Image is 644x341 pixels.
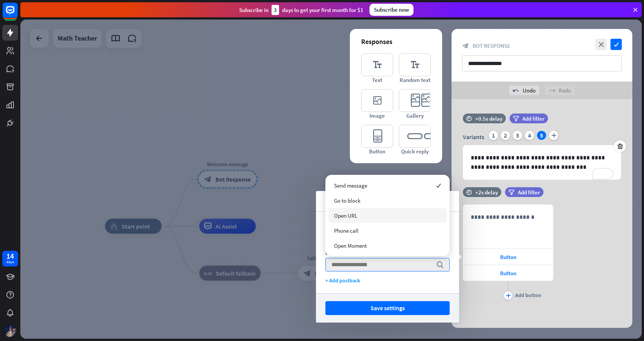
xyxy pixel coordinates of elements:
i: checked [436,183,441,188]
button: Save settings [325,301,450,315]
span: Open Moment [334,242,367,249]
div: + Add postback [325,277,450,284]
span: Go to block [334,197,360,204]
i: filter [508,189,514,195]
div: 14 [6,253,14,259]
div: 1 [489,131,498,140]
span: Add filter [518,189,540,196]
div: +0.5s delay [475,115,502,122]
div: Undo [509,86,539,95]
span: Button [500,270,516,277]
i: close [595,39,607,50]
i: plus [549,131,558,140]
span: Add filter [522,115,545,122]
i: redo [549,88,555,94]
div: 3 [272,5,279,15]
div: Button type [325,249,450,256]
i: block_bot_response [462,42,469,49]
div: 4 [525,131,534,140]
i: search [436,261,444,268]
i: time [466,189,472,195]
button: Open LiveChat chat widget [6,3,29,26]
i: plus [506,293,511,298]
div: To enrich screen reader interactions, please activate Accessibility in Grammarly extension settings [463,145,621,179]
div: 3 [513,131,522,140]
div: Subscribe now [369,4,414,16]
div: days [6,259,14,265]
span: Phone call [334,227,359,234]
div: Subscribe in days to get your first month for $1 [239,5,363,15]
i: check [610,39,622,50]
i: filter [513,116,519,121]
a: 14 days [2,251,18,267]
div: +2s delay [475,189,498,196]
div: 5 [537,131,546,140]
div: 2 [501,131,510,140]
div: Add button [515,292,541,299]
i: time [466,116,472,121]
span: Variants [463,133,484,141]
div: Redo [545,86,575,95]
span: Send message [334,182,367,189]
span: Bot Response [473,42,510,49]
i: undo [513,88,519,94]
span: Open URL [334,212,357,219]
span: Button [500,253,516,261]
